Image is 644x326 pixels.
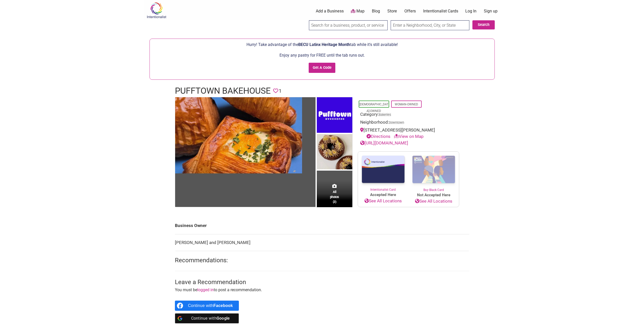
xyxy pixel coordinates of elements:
span: Accepted Here [358,192,408,198]
a: [DEMOGRAPHIC_DATA]-Owned [359,103,388,113]
span: BECU Latinx Heritage Month [298,42,350,47]
img: Intentionalist Card [358,152,408,187]
span: Downtown [389,121,404,124]
b: Facebook [213,303,233,308]
h3: Leave a Recommendation [175,278,469,287]
a: Map [351,8,365,14]
span: 1 [279,87,282,95]
a: See All Locations [358,198,408,204]
a: Bakeries [379,113,391,117]
a: Log In [465,8,476,14]
a: See All Locations [408,198,459,205]
button: Search [472,20,495,29]
a: Intentionalist Cards [423,8,458,14]
p: Hurry! Take advantage of the tab while it's still available! [152,41,492,48]
a: logged in [197,287,214,292]
a: Offers [404,8,416,14]
a: Blog [372,8,380,14]
img: Buy Black Card [408,152,459,188]
span: Not Accepted Here [408,192,459,198]
span: You must be logged in to save favorites. [273,87,278,95]
img: Pufftown Bakehouse - Croissants [175,97,302,173]
a: Continue with <b>Facebook</b> [175,301,239,311]
h1: Pufftown Bakehouse [175,85,271,97]
td: Business Owner [175,217,469,234]
div: Continue with [188,313,233,323]
input: Search for a business, product, or service [309,20,388,30]
input: Get A Code [309,63,335,73]
h2: Recommendations: [175,256,469,265]
div: Category: [360,111,457,119]
td: [PERSON_NAME] and [PERSON_NAME] [175,234,469,251]
div: Continue with [188,301,233,311]
a: Add a Business [316,8,344,14]
img: Intentionalist [144,2,169,19]
p: You must be to post a recommendation. [175,287,469,293]
a: [URL][DOMAIN_NAME] [360,140,408,145]
a: Sign up [484,8,498,14]
span: All photos (3) [330,189,339,204]
a: Directions [367,134,390,139]
a: Store [387,8,397,14]
img: Pufftown Bakehouse - Logo [317,97,352,134]
p: Enjoy any pastry for FREE until the tab runs out. [152,52,492,59]
div: Neighborhood: [360,119,457,127]
a: Woman-Owned [395,103,418,106]
img: Pufftown Bakehouse - Sweet Croissants [317,134,352,171]
a: View on Map [394,134,424,139]
div: [STREET_ADDRESS][PERSON_NAME] [360,127,457,140]
a: Buy Black Card [408,152,459,192]
input: Enter a Neighborhood, City, or State [391,20,469,30]
a: Intentionalist Card [358,152,408,192]
b: Google [217,316,230,321]
a: Continue with <b>Google</b> [175,313,239,323]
